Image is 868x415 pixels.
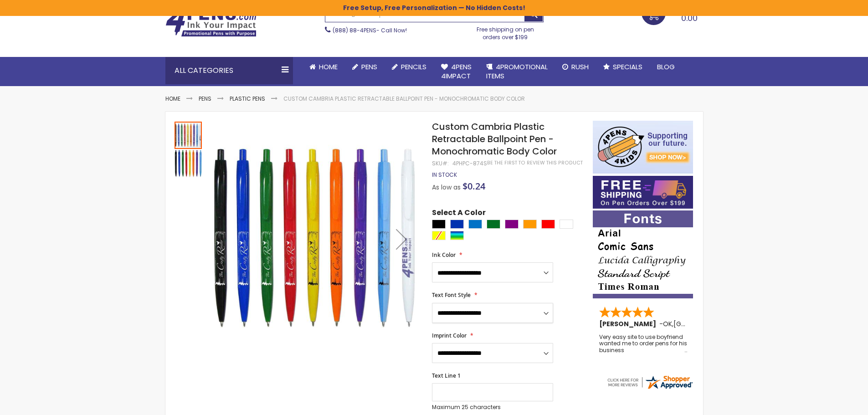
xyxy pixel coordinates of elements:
img: Free shipping on orders over $199 [593,176,693,209]
span: Pencils [401,62,426,72]
span: - Call Now! [333,26,407,34]
span: 0.00 [681,12,698,24]
a: (888) 88-4PENS [333,26,376,34]
span: 4Pens 4impact [441,62,472,81]
span: - , [659,319,740,328]
a: Pencils [385,57,434,77]
img: font-personalization-examples [593,210,693,298]
span: Imprint Color [432,332,467,339]
div: White [560,220,573,229]
a: 4PROMOTIONALITEMS [479,57,555,87]
span: Pens [361,62,377,72]
span: 4PROMOTIONAL ITEMS [486,62,548,81]
span: As low as [432,183,461,192]
span: Text Font Style [432,291,471,299]
strong: SKU [432,159,449,167]
div: Green [487,220,500,229]
div: 4PHPC-874S [452,160,487,167]
p: Maximum 25 characters [432,404,553,411]
img: 4pens 4 kids [593,121,693,174]
a: Home [302,57,345,77]
span: Text Line 1 [432,372,461,379]
img: 4Pens Custom Pens and Promotional Products [165,8,257,37]
img: 4pens.com widget logo [606,374,693,390]
div: Free shipping on pen orders over $199 [467,22,544,41]
a: Pens [199,95,211,102]
div: Blue Light [468,220,482,229]
a: Pens [345,57,385,77]
span: OK [663,319,672,328]
span: Rush [571,62,589,72]
span: [GEOGRAPHIC_DATA] [673,319,740,328]
div: All Categories [165,57,293,84]
div: Orange [523,220,537,229]
span: Ink Color [432,251,456,259]
span: Home [319,62,338,72]
span: [PERSON_NAME] [599,319,659,328]
a: 4Pens4impact [434,57,479,87]
a: 4pens.com certificate URL [606,384,693,392]
a: Blog [650,57,682,77]
span: Blog [657,62,675,72]
div: Black [432,220,446,229]
a: Plastic Pens [230,95,265,102]
div: Very easy site to use boyfriend wanted me to order pens for his business [599,334,688,354]
div: Red [541,220,555,229]
span: $0.24 [462,180,485,192]
a: Home [165,95,180,102]
span: Custom Cambria Plastic Retractable Ballpoint Pen - Monochromatic Body Color [432,120,557,158]
img: Custom Cambria Plastic Retractable Ballpoint Pen - Monochromatic Body Color [175,150,202,177]
li: Custom Cambria Plastic Retractable Ballpoint Pen - Monochromatic Body Color [283,95,525,102]
div: Purple [505,220,519,229]
div: Next [383,121,420,357]
div: Custom Cambria Plastic Retractable Ballpoint Pen - Monochromatic Body Color [175,149,202,177]
a: Be the first to review this product [487,159,583,166]
img: Custom Cambria Plastic Retractable Ballpoint Pen - Monochromatic Body Color [212,134,420,342]
div: Custom Cambria Plastic Retractable Ballpoint Pen - Monochromatic Body Color [175,121,203,149]
div: Blue [450,220,464,229]
span: In stock [432,171,457,179]
a: Rush [555,57,596,77]
span: Specials [613,62,642,72]
div: Assorted [450,231,464,240]
a: Specials [596,57,650,77]
span: Select A Color [432,208,486,220]
div: Availability [432,171,457,179]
